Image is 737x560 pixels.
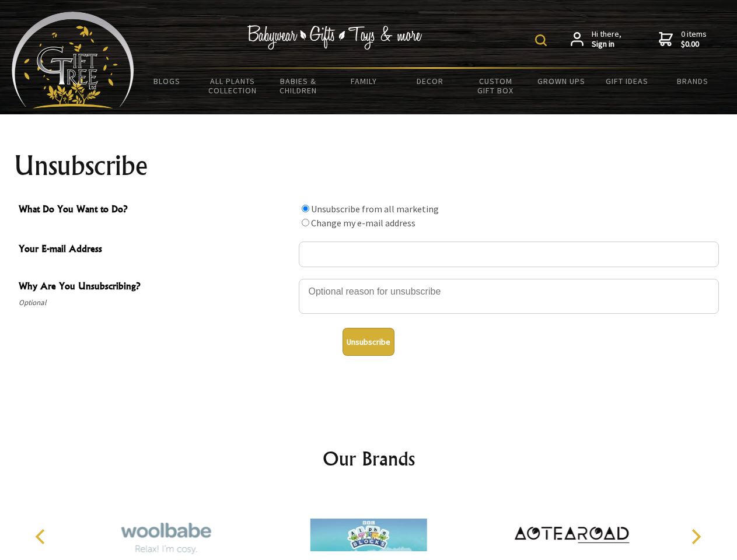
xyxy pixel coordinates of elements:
[302,219,309,226] input: What Do You Want to Do?
[299,242,719,267] input: Your E-mail Address
[594,69,660,93] a: Gift Ideas
[397,69,463,93] a: Decor
[660,69,726,93] a: Brands
[134,69,200,93] a: BLOGS
[683,524,708,549] button: Next
[592,29,621,50] span: Hi there,
[311,203,439,215] label: Unsubscribe from all marketing
[200,69,266,103] a: All Plants Collection
[14,152,724,180] h1: Unsubscribe
[659,29,707,50] a: 0 items$0.00
[19,202,293,219] span: What Do You Want to Do?
[266,69,331,103] a: Babies & Children
[331,69,397,93] a: Family
[12,12,134,108] img: Babyware - Gifts - Toys and more...
[528,69,594,93] a: Grown Ups
[592,39,621,50] strong: Sign in
[681,29,707,50] span: 0 items
[535,34,547,46] img: product search
[299,279,719,314] textarea: Why Are You Unsubscribing?
[343,328,394,356] button: Unsubscribe
[463,69,529,103] a: Custom Gift Box
[302,205,309,212] input: What Do You Want to Do?
[681,39,707,50] strong: $0.00
[247,25,422,50] img: Babywear - Gifts - Toys & more
[571,29,621,50] a: Hi there,Sign in
[19,242,293,258] span: Your E-mail Address
[311,217,415,229] label: Change my e-mail address
[23,444,714,473] h2: Our Brands
[19,296,293,310] span: Optional
[29,524,55,549] button: Previous
[19,279,293,296] span: Why Are You Unsubscribing?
